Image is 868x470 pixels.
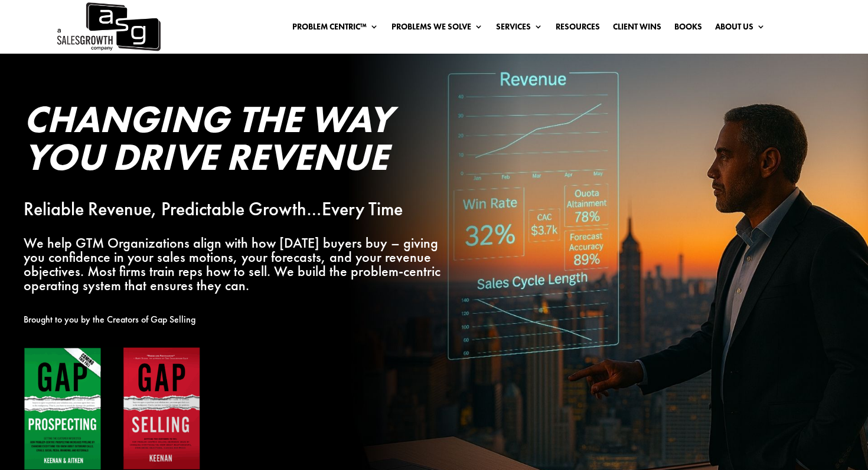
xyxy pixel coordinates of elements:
[556,22,600,35] a: Resources
[24,313,448,327] p: Brought to you by the Creators of Gap Selling
[24,202,448,216] p: Reliable Revenue, Predictable Growth…Every Time
[24,236,448,292] p: We help GTM Organizations align with how [DATE] buyers buy – giving you confidence in your sales ...
[715,22,765,35] a: About Us
[24,100,448,182] h2: Changing the Way You Drive Revenue
[496,22,543,35] a: Services
[391,22,483,35] a: Problems We Solve
[674,22,702,35] a: Books
[292,22,378,35] a: Problem Centric™
[613,22,661,35] a: Client Wins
